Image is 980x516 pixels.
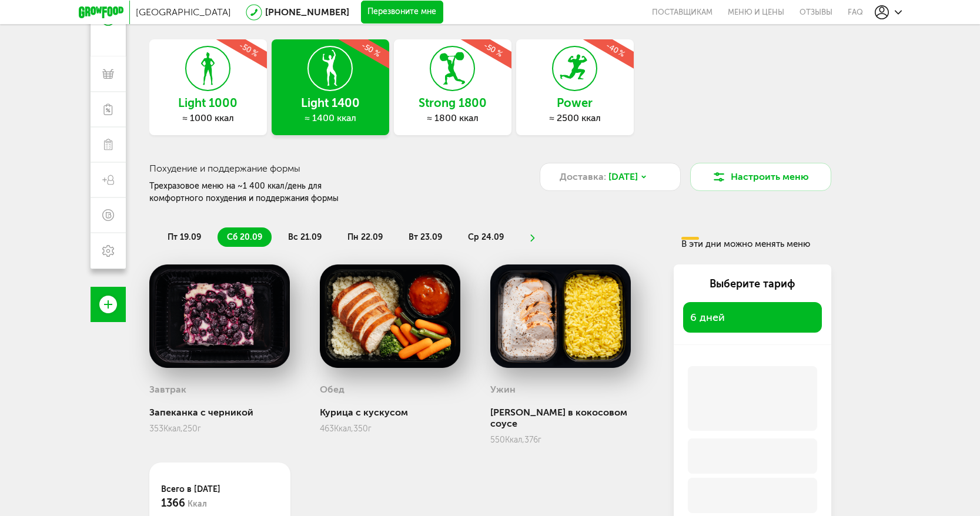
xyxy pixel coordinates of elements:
h3: Похудение и поддержание формы [149,163,513,174]
span: Доставка: [560,170,606,184]
h3: Завтрак [149,384,186,395]
span: [DATE] [608,170,638,184]
span: пт 19.09 [168,232,201,242]
div: Всего в [DATE] [161,483,279,511]
h3: Обед [320,384,344,395]
div: -50 % [316,14,426,85]
h3: Light 1000 [149,96,267,109]
div: -50 % [439,14,548,85]
span: Ккал, [163,424,183,434]
div: 353 250 [149,424,290,434]
span: [GEOGRAPHIC_DATA] [136,6,231,18]
span: вт 23.09 [409,232,442,242]
span: г [538,435,541,445]
span: Ккал, [505,435,524,445]
img: big_uQIefVib2JTX03ci.png [320,264,461,368]
div: ≈ 1800 ккал [394,112,511,124]
span: 1366 [161,497,185,510]
button: Настроить меню [690,163,831,191]
div: Курица с кускусом [320,407,461,418]
span: сб 20.09 [227,232,262,242]
div: Трехразовое меню на ~1 400 ккал/день для комфортного похудения и поддержания формы [149,180,375,205]
img: big_MoPKPmMjtfSDl5PN.png [149,264,290,368]
h3: Light 1400 [272,96,389,109]
button: Перезвоните мне [361,1,443,24]
div: -40 % [561,14,670,85]
div: 550 376 [490,435,655,445]
span: Ккал, [334,424,353,434]
h3: Power [516,96,634,109]
h3: Strong 1800 [394,96,511,109]
span: пн 22.09 [347,232,383,242]
img: big_oRevOw4U0Foe7Z4n.png [490,264,631,368]
div: 463 350 [320,424,461,434]
span: вс 21.09 [288,232,322,242]
span: Ккал [188,499,207,509]
span: ср 24.09 [468,232,504,242]
span: г [198,424,201,434]
div: ≈ 1400 ккал [272,112,389,124]
div: [PERSON_NAME] в кокосовом соусе [490,407,655,429]
div: Выберите тариф [683,276,822,291]
span: г [368,424,372,434]
h3: Ужин [490,384,516,395]
span: 6 дней [690,309,815,326]
div: ≈ 1000 ккал [149,112,267,124]
div: -50 % [194,14,303,85]
div: Запеканка с черникой [149,407,290,418]
a: [PHONE_NUMBER] [265,6,349,18]
div: ≈ 2500 ккал [516,112,634,124]
div: В эти дни можно менять меню [681,237,827,249]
